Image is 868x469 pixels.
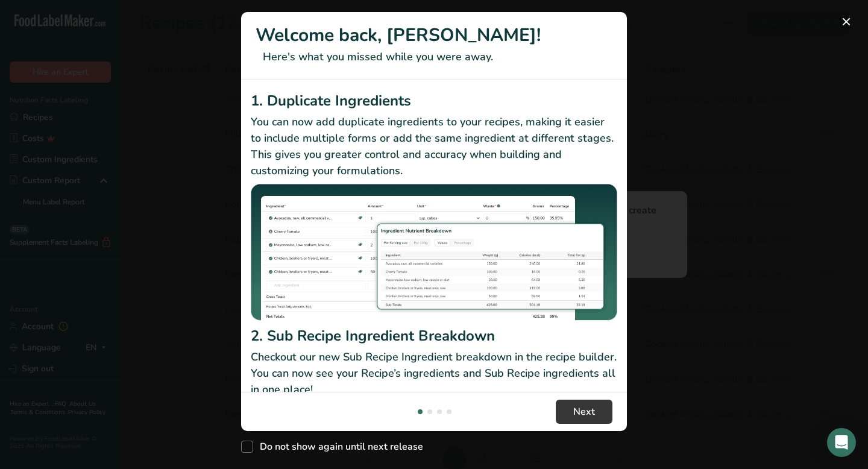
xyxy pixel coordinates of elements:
[251,184,617,321] img: Duplicate Ingredients
[256,22,612,49] h1: Welcome back, [PERSON_NAME]!
[251,325,617,347] h2: 2. Sub Recipe Ingredient Breakdown
[573,404,595,419] span: Next
[251,114,617,179] p: You can now add duplicate ingredients to your recipes, making it easier to include multiple forms...
[251,90,617,112] h2: 1. Duplicate Ingredients
[253,441,423,453] span: Do not show again until next release
[827,428,856,457] div: Open Intercom Messenger
[251,349,617,398] p: Checkout our new Sub Recipe Ingredient breakdown in the recipe builder. You can now see your Reci...
[556,400,612,424] button: Next
[256,49,612,65] p: Here's what you missed while you were away.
